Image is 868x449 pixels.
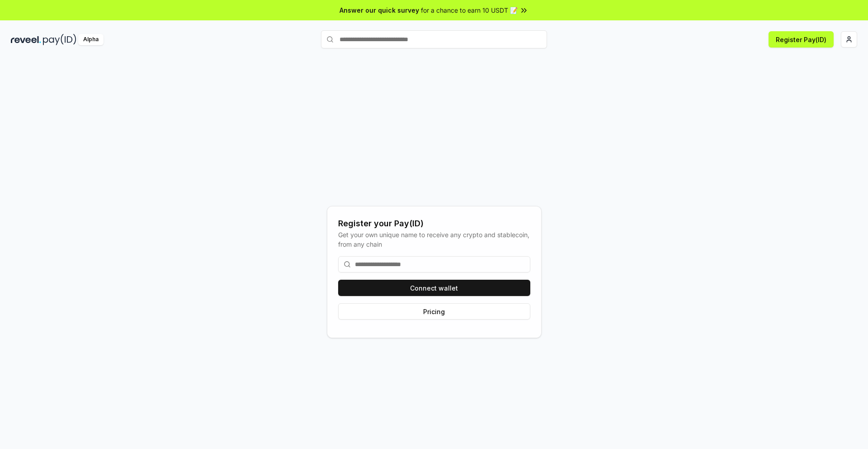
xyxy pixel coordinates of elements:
[11,34,41,45] img: reveel_dark
[340,5,419,15] span: Answer our quick survey
[421,5,518,15] span: for a chance to earn 10 USDT 📝
[338,217,530,230] div: Register your Pay(ID)
[338,303,530,320] button: Pricing
[43,34,76,45] img: pay_id
[78,34,104,45] div: Alpha
[338,230,530,249] div: Get your own unique name to receive any crypto and stablecoin, from any chain
[769,31,834,48] button: Register Pay(ID)
[338,280,530,296] button: Connect wallet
